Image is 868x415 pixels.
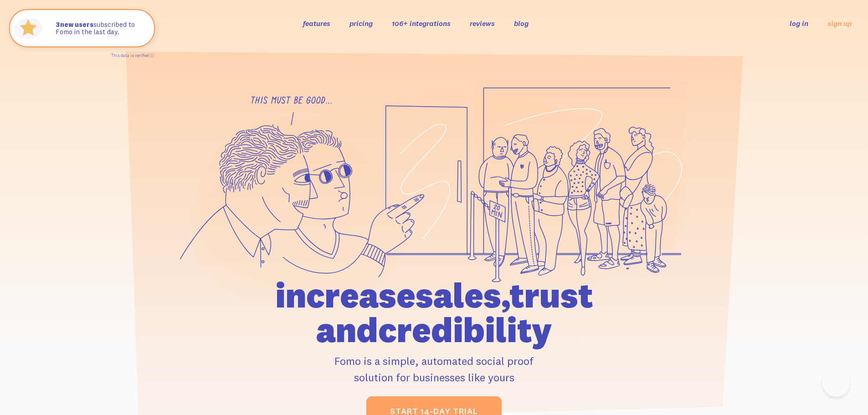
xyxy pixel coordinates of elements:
strong: new users [56,20,93,29]
a: log in [790,19,808,28]
a: features [303,19,330,28]
p: Fomo is a simple, automated social proof solution for businesses like yours [223,353,645,385]
iframe: Help Scout Beacon - Open [822,369,850,397]
a: blog [514,19,529,28]
a: pricing [349,19,373,28]
a: reviews [470,19,495,28]
span: 3 [56,21,60,29]
h1: increase sales, trust and credibility [223,278,645,347]
a: 106+ integrations [392,19,451,28]
a: sign up [827,19,852,28]
a: This data is verified ⓘ [111,53,154,58]
p: subscribed to Fomo in the last day. [56,21,145,36]
img: Fomo [12,12,45,45]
